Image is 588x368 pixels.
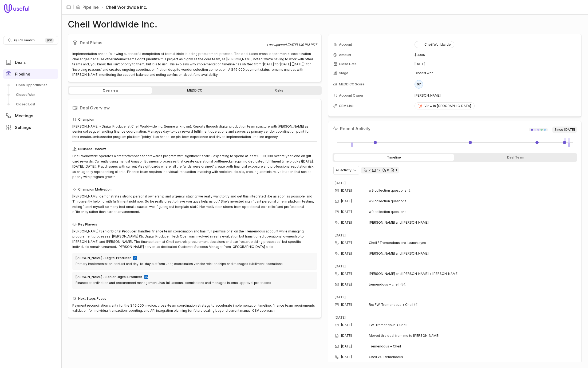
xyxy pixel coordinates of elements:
[339,42,352,47] span: Account
[15,72,30,76] span: Pipeline
[153,87,236,94] a: MEDDICC
[339,93,364,98] span: Account Owner
[82,4,99,10] a: Pipeline
[3,111,58,120] a: Meetings
[341,199,352,203] time: [DATE]
[72,146,317,152] div: Business Context
[415,102,475,109] a: View in [GEOGRAPHIC_DATA]
[15,114,33,118] span: Meetings
[76,256,131,260] div: [PERSON_NAME] - Digital Producer
[415,62,425,66] time: [DATE]
[69,87,152,94] a: Overview
[414,303,419,307] span: 4 emails in thread
[72,51,317,77] div: Implementation phase following successful completion of formal triple-bidding procurement process...
[341,303,352,307] time: [DATE]
[335,233,346,237] time: [DATE]
[72,124,317,140] div: [PERSON_NAME] - Digital Producer at Cheil Worldwide Inc. (tenure unknown). Reports through digita...
[369,355,569,359] span: Cheil <> Tremendous
[415,69,577,77] td: Closed won
[72,295,317,302] div: Next Steps Focus
[369,282,399,287] span: tremendous + cheil
[418,104,471,108] div: View in [GEOGRAPHIC_DATA]
[335,181,346,185] time: [DATE]
[133,256,137,260] img: LinkedIn
[341,272,352,276] time: [DATE]
[415,51,577,59] td: $300K
[341,334,352,338] time: [DATE]
[287,43,317,47] time: [DATE] 1:19 PM PDT
[144,275,148,279] img: LinkedIn
[72,221,317,228] div: Key Players
[339,82,365,86] span: MEDDICC Score
[415,80,423,89] div: 67
[65,3,73,11] button: Collapse sidebar
[339,71,348,75] span: Stage
[341,323,352,327] time: [DATE]
[15,60,26,64] span: Deals
[72,303,317,313] div: Payment reconciliation clarity for the $46,000 invoice, cross-team coordination strategy to accel...
[76,261,314,267] div: Primary implementation contact and day-to-day platform user, coordinates vendor relationships and...
[45,38,54,43] kbd: ⌘ K
[415,91,577,100] td: [PERSON_NAME]
[72,194,317,215] div: [PERSON_NAME] demonstrates strong personal ownership and urgency, stating 'we really want to try ...
[335,264,346,268] time: [DATE]
[3,90,58,99] a: Closed Won
[335,295,346,299] time: [DATE]
[361,167,399,173] div: 7 calls and 19 email threads
[335,315,346,319] time: [DATE]
[267,43,317,47] div: Last updated
[339,62,357,66] span: Close Date
[3,81,58,89] a: Open Opportunities
[76,275,142,279] div: [PERSON_NAME] - Senior Digital Producer
[14,38,37,42] span: Quick search...
[15,125,31,129] span: Settings
[341,251,352,256] time: [DATE]
[72,104,317,112] h2: Deal Overview
[341,344,352,349] time: [DATE]
[76,280,314,286] div: Finance coordination and procurement management, has full account permissions and manages interna...
[341,355,352,359] time: [DATE]
[72,229,317,250] div: [PERSON_NAME] (Senior Digital Producer) handles finance team coordination and has 'full permissio...
[341,282,352,287] time: [DATE]
[341,210,352,214] time: [DATE]
[333,125,370,132] h2: Recent Activity
[369,251,569,256] span: [PERSON_NAME] and [PERSON_NAME]
[400,282,407,287] span: 54 emails in thread
[408,188,412,193] span: 2 emails in thread
[237,87,321,94] a: Risks
[72,186,317,193] div: Champion Motivation
[339,53,351,57] span: Amount
[3,81,58,109] div: Pipeline submenu
[369,334,575,338] span: Moved this deal from me to [PERSON_NAME]
[369,220,569,225] span: [PERSON_NAME] and [PERSON_NAME]
[72,153,317,180] div: Cheil Worldwide operates a creator/ambassador rewards program with significant scale - expecting ...
[68,21,157,27] h1: Cheil Worldwide Inc.
[369,323,407,327] span: FW: Tremendous + Cheil
[341,220,352,225] time: [DATE]
[369,199,407,203] span: w9 collection questions
[369,272,569,276] span: [PERSON_NAME] and [PERSON_NAME] + [PERSON_NAME]
[455,154,576,161] div: Deal Team
[369,241,569,245] span: Cheil / Tremendous pre-launch sync
[339,104,354,108] span: CRM Link
[341,188,352,193] time: [DATE]
[72,116,317,123] div: Champion
[3,122,58,132] a: Settings
[369,210,407,214] span: w9 collection questions
[369,344,401,349] span: Tremendous + Cheil
[369,188,407,193] span: w9 collection questions
[418,42,451,47] div: Cheil Worldwide
[552,126,577,133] span: Since
[341,241,352,245] time: [DATE]
[73,4,74,10] span: |
[334,154,454,161] div: Timeline
[101,4,147,10] li: Cheil Worldwide Inc.
[72,38,267,47] h2: Deal Status
[3,57,58,67] a: Deals
[3,100,58,109] a: Closed Lost
[3,69,58,79] a: Pipeline
[369,303,413,307] span: Re: FW: Tremendous + Cheil
[564,128,575,132] time: [DATE]
[415,41,454,48] button: Cheil Worldwide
